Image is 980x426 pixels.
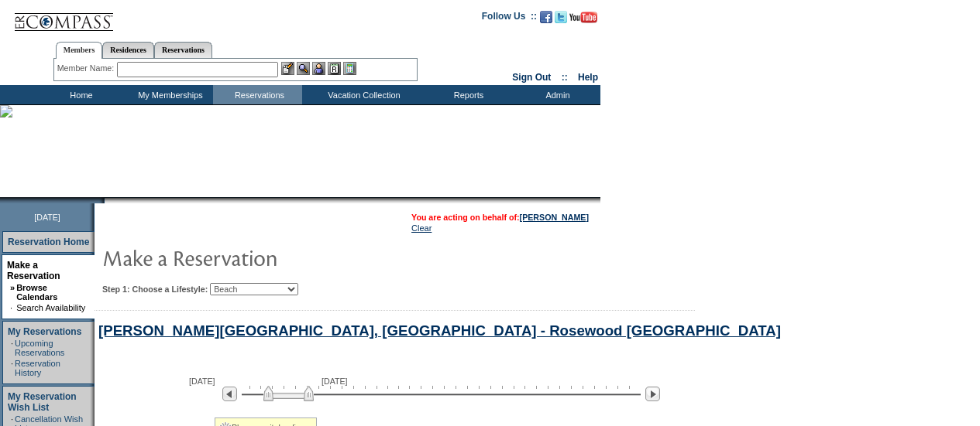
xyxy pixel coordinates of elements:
img: Next [645,387,660,401]
img: promoShadowLeftCorner.gif [99,197,105,203]
span: [DATE] [34,213,60,222]
a: Sign Out [512,72,551,83]
a: Become our fan on Facebook [540,15,552,25]
a: Help [578,72,598,83]
div: Member Name: [57,62,117,75]
img: Previous [222,387,237,401]
a: My Reservation Wish List [8,391,77,413]
span: [DATE] [322,377,348,386]
b: » [10,283,15,292]
td: · [10,303,15,312]
a: Reservation History [15,359,60,377]
a: Clear [411,223,432,233]
img: blank.gif [105,197,106,203]
td: Vacation Collection [302,85,422,104]
img: Become our fan on Facebook [540,11,552,23]
a: Members [56,42,103,59]
td: · [11,339,13,357]
a: [PERSON_NAME][GEOGRAPHIC_DATA], [GEOGRAPHIC_DATA] - Rosewood [GEOGRAPHIC_DATA] [98,322,781,339]
img: Reservations [328,62,341,75]
a: Residences [102,42,154,58]
span: :: [562,72,568,83]
a: Browse Calendars [16,283,57,302]
img: View [297,62,310,75]
b: Step 1: Choose a Lifestyle: [102,285,208,294]
td: Reservations [213,85,302,104]
td: · [11,359,13,377]
td: Admin [511,85,600,104]
img: b_calculator.gif [343,62,356,75]
a: Reservation Home [8,237,89,247]
img: Subscribe to our YouTube Channel [569,12,597,23]
a: Search Availability [16,303,85,312]
a: [PERSON_NAME] [520,213,589,222]
img: Follow us on Twitter [555,11,567,23]
span: [DATE] [189,377,215,386]
span: You are acting on behalf of: [411,213,589,222]
img: b_edit.gif [281,62,294,75]
td: Home [35,85,124,104]
a: My Reservations [8,326,81,337]
td: Reports [422,85,511,104]
a: Upcoming Reservations [15,339,64,357]
a: Make a Reservation [7,260,60,281]
td: My Memberships [124,85,213,104]
img: pgTtlMakeReservation.gif [102,242,412,273]
img: Impersonate [312,62,325,75]
a: Follow us on Twitter [555,15,567,25]
td: Follow Us :: [482,9,537,28]
a: Subscribe to our YouTube Channel [569,15,597,25]
a: Reservations [154,42,212,58]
